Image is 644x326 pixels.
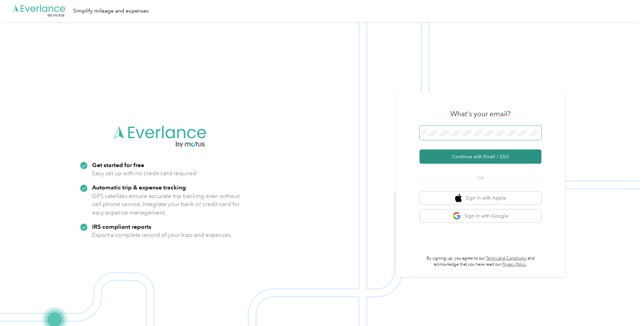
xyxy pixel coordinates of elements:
[455,194,462,202] img: apple logo
[420,209,541,223] button: google logoSign in with Google
[502,262,526,267] a: Privacy Policy
[92,223,151,230] strong: IRS compliant reports
[450,109,511,119] h3: What's your email?
[486,256,527,261] a: Terms and Conditions
[92,192,240,217] p: GPS satellites ensure accurate trip tracking even without cell phone service. Integrate your bank...
[92,231,232,239] p: Export a complete record of your trips and expenses.
[453,212,461,220] img: google logo
[92,184,186,191] strong: Automatic trip & expense tracking
[469,175,492,182] span: OR
[92,161,144,168] strong: Get started for free
[420,149,541,164] button: Continue with Email / SSO
[73,7,149,15] div: Simplify mileage and expenses
[420,256,541,267] p: By signing up, you agree to our and acknowledge that you have read our .
[92,169,196,178] p: Easy set up with no credit card required
[420,191,541,205] button: apple logoSign in with Apple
